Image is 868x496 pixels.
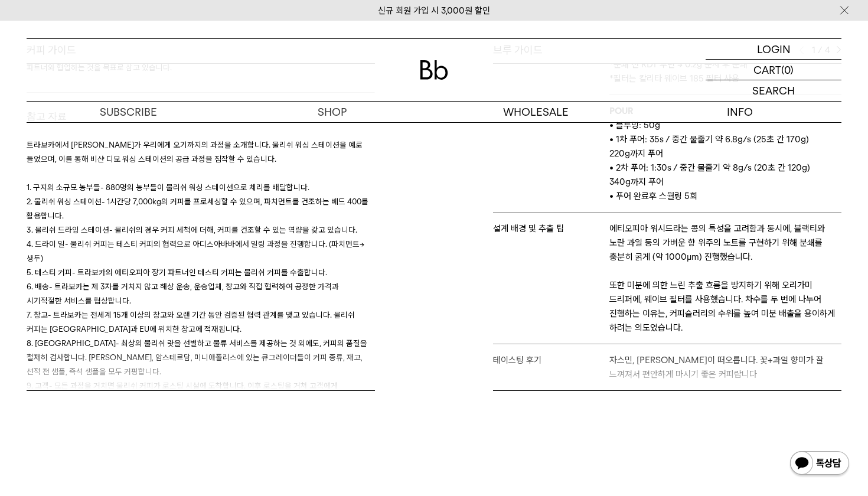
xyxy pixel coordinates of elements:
[27,239,364,263] span: - 물리쉬 커피는 테스티 커피의 협력으로 아디스아바바에서 밀링 과정을 진행합니다. (파치먼트→생두)
[609,162,810,187] span: • 2차 푸어: 1:30s / 중간 물줄기 약 8g/s (20초 간 120g) 340g까지 푸어
[609,120,660,130] span: • 블루밍: 50g
[27,140,363,164] span: 트라보카에서 [PERSON_NAME]가 우리에게 오기까지의 과정을 소개합니다. 물리쉬 워싱 스테이션을 예로 들었으며, 이를 통해 비샨 디모 워싱 스테이션의 공급 과정을 짐작할...
[609,191,697,201] span: • 푸어 완료후 스월링 5회
[434,102,638,122] p: WHOLESALE
[378,5,490,16] a: 신규 회원 가입 시 3,000원 할인
[27,239,65,249] span: 4. 드라이 밀
[230,102,434,122] a: SHOP
[706,60,841,80] a: CART (0)
[27,267,72,277] span: 5. 테스티 커피
[100,182,309,192] span: - 880명의 농부들이 물리쉬 워싱 스테이션으로 체리를 배달합니다.
[27,310,48,319] span: 7. 창고
[789,450,850,478] img: 카카오톡 채널 1:1 채팅 버튼
[27,197,102,206] span: 2. 물리쉬 워싱 스테이션
[609,278,841,335] p: 또한 미분에 의한 느린 추출 흐름을 방지하기 위해 오리가미 드리퍼에, 웨이브 필터를 사용했습니다. 차수를 두 번에 나누어 진행하는 이유는, 커피슬러리의 수위를 높여 미분 배출...
[753,60,781,80] p: CART
[493,221,609,236] p: 설계 배경 및 추츨 팁
[27,338,116,348] span: 8. [GEOGRAPHIC_DATA]
[72,267,327,277] span: - 트라보카의 에티오피아 장기 파트너인 테스티 커피는 물리쉬 커피를 수출합니다.
[781,60,794,80] p: (0)
[109,225,357,234] span: - 물리쉬의 경우 커피 세척에 더해, 커피를 건조할 수 있는 역량을 갖고 있습니다.
[420,60,448,80] img: 로고
[27,197,368,220] span: - 1시간당 7,000kg의 커피를 프로세싱할 수 있으며, 파치먼트를 건조하는 베드 400를 활용합니다.
[706,39,841,60] a: LOGIN
[27,102,230,122] a: SUBSCRIBE
[609,221,841,264] p: 에티오피아 워시드라는 콩의 특성을 고려함과 동시에, 블랙티와 노란 과일 등의 가벼운 향 위주의 노트를 구현하기 위해 분쇄를 충분히 굵게 (약 1000μm) 진행했습니다.
[609,134,809,159] span: • 1차 푸어: 35s / 중간 물줄기 약 6.8g/s (25초 간 170g) 220g까지 푸어
[27,282,339,305] span: - 트라보카는 제 3자를 거치지 않고 해상 운송, 운송업체, 창고와 직접 협력하여 공정한 가격과 시기적절한 서비스를 협상합니다.
[27,282,49,291] span: 6. 배송
[638,102,841,122] p: INFO
[27,225,109,234] span: 3. 물리쉬 드라잉 스테이션
[757,39,791,59] p: LOGIN
[27,182,100,192] span: 1. 구지의 소규모 농부들
[752,80,795,101] p: SEARCH
[27,310,355,334] span: - 트라보카는 전세계 15개 이상의 창고와 오랜 기간 동안 검증된 협력 관계를 맺고 있습니다. 물리쉬 커피는 [GEOGRAPHIC_DATA]과 EU에 위치한 창고에 적재됩니다.
[27,338,367,376] span: - 최상의 물리쉬 랏을 선별하고 물류 서비스를 제공하는 것 외에도, 커피의 품질을 철저히 검사합니다. [PERSON_NAME], 암스테르담, 미니애폴리스에 있는 큐그레이더들이...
